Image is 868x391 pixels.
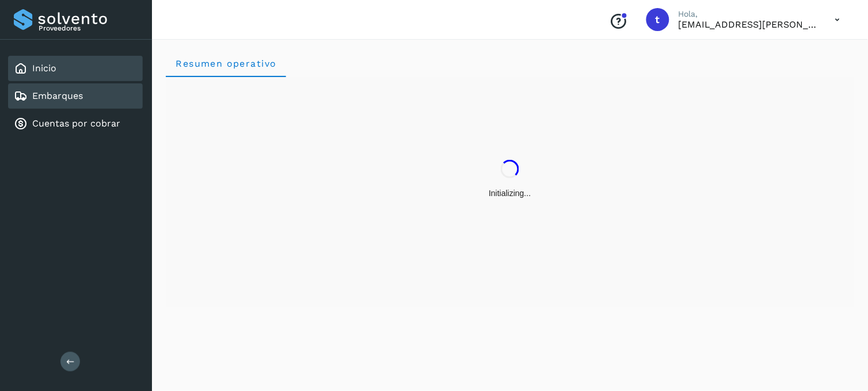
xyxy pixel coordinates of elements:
[32,63,56,74] a: Inicio
[8,56,143,81] div: Inicio
[679,9,817,19] p: Hola,
[175,58,277,69] span: Resumen operativo
[8,111,143,136] div: Cuentas por cobrar
[39,24,138,32] p: Proveedores
[8,83,143,109] div: Embarques
[679,19,817,30] p: transportes.lg.lozano@gmail.com
[32,90,83,101] a: Embarques
[32,118,120,129] a: Cuentas por cobrar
